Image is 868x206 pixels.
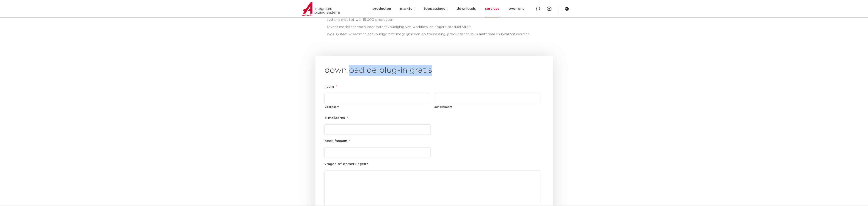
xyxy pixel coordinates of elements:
em: pipe system wizard [327,33,360,36]
li: met eenvoudige filtermogelijkheden op toepassing, productlijnen, buis materiaal en kwaliteitsnormen [327,31,551,38]
label: bedrijfsnaam [325,139,350,143]
label: naam [325,85,337,89]
li: tevens modelleer tools voor vereenvoudiging van workflow en hogere productiviteit [327,24,551,31]
h2: download de plug-in gratis [325,65,544,76]
label: vragen of opmerkingen? [325,162,368,166]
label: e-mailadres [325,116,348,120]
label: voornaam [325,104,430,110]
label: achternaam [434,104,540,110]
